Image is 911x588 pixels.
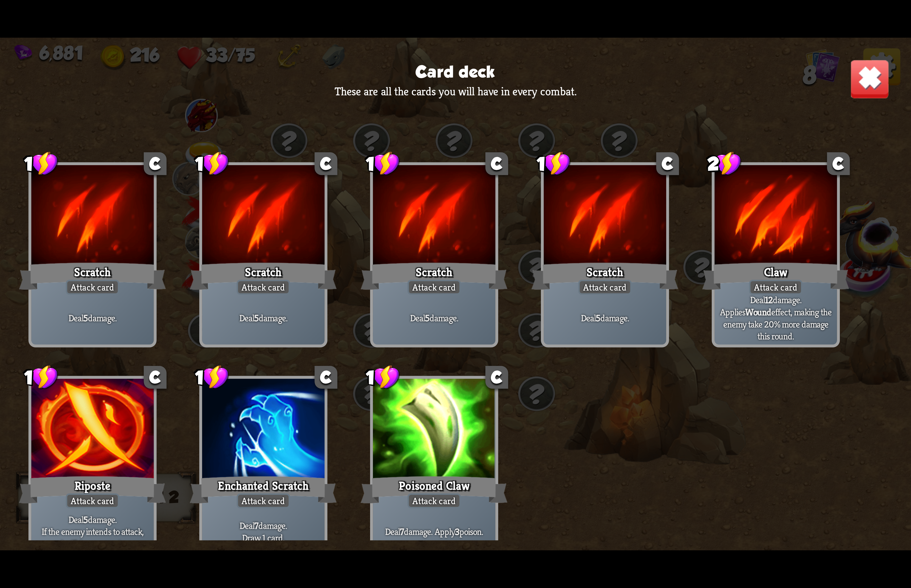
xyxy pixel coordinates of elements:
div: Attack card [66,494,119,509]
p: Deal damage. [34,312,151,324]
p: Deal damage. Apply poison. [376,526,492,538]
div: 1 [366,365,400,390]
p: These are all the cards you will have in every combat. [335,84,576,99]
div: C [827,153,850,175]
div: 1 [195,151,229,177]
b: 5 [83,513,88,526]
div: Claw [702,260,849,293]
div: 1 [24,365,58,390]
p: Deal damage. [376,312,492,324]
div: C [485,366,508,389]
p: Deal damage. If the enemy intends to attack, deal damage again. [34,513,151,550]
div: C [315,153,337,175]
p: Deal damage. [205,312,322,324]
b: 12 [765,294,773,306]
div: 1 [195,365,229,390]
div: Scratch [19,260,166,293]
div: Attack card [237,280,290,295]
b: Wound [745,306,771,318]
b: 7 [254,520,258,532]
b: 5 [425,312,430,324]
div: Attack card [578,280,632,295]
p: Deal damage. Draw 1 card. [205,520,322,544]
b: 5 [254,312,259,324]
b: 5 [596,312,600,324]
div: 2 [707,151,742,177]
div: C [144,366,166,389]
div: C [315,366,337,389]
div: Poisoned Claw [361,474,508,506]
img: Close_Button.png [850,59,890,99]
div: C [485,153,508,175]
div: Attack card [408,494,461,509]
div: Scratch [361,260,508,293]
div: Attack card [66,280,119,295]
p: Deal damage. Applies effect, making the enemy take 20% more damage this round. [718,294,834,342]
div: 1 [366,151,400,177]
div: Riposte [19,474,166,506]
div: Attack card [749,280,803,295]
b: 5 [73,538,78,550]
div: C [144,153,166,175]
p: Deal damage. [547,312,663,324]
div: 1 [24,151,58,177]
div: Scratch [531,260,678,293]
div: Attack card [237,494,290,509]
h3: Card deck [416,63,495,81]
b: 7 [400,526,404,538]
b: 5 [83,312,88,324]
div: Enchanted Scratch [190,474,337,506]
div: C [656,153,679,175]
div: 1 [537,151,571,177]
b: 3 [455,526,459,538]
div: Attack card [408,280,461,295]
div: Scratch [190,260,337,293]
